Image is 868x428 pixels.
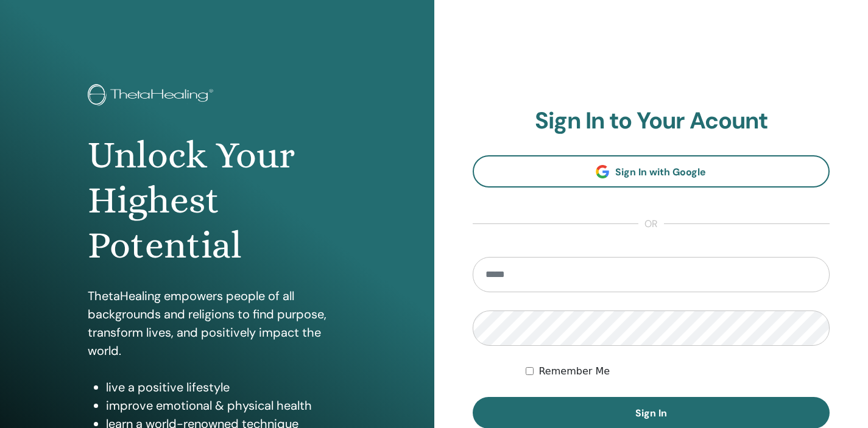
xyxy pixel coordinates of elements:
[526,364,830,379] div: Keep me authenticated indefinitely or until I manually logout
[615,166,706,178] span: Sign In with Google
[106,396,347,415] li: improve emotional & physical health
[88,133,347,268] h1: Unlock Your Highest Potential
[473,155,830,188] a: Sign In with Google
[638,217,664,231] span: or
[106,378,347,396] li: live a positive lifestyle
[538,364,610,379] label: Remember Me
[635,407,667,419] span: Sign In
[473,107,830,135] h2: Sign In to Your Acount
[88,287,347,360] p: ThetaHealing empowers people of all backgrounds and religions to find purpose, transform lives, a...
